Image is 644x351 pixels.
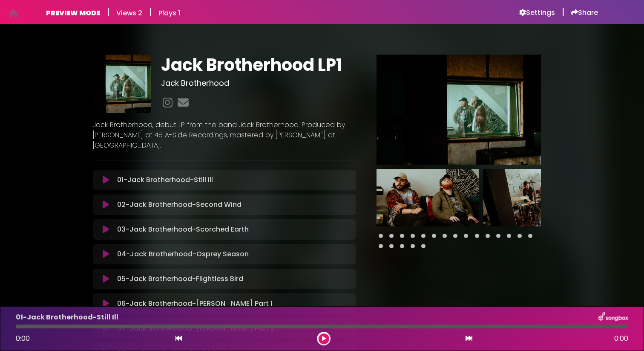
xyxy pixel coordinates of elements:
h6: Plays 1 [158,9,180,17]
span: 0:00 [16,334,30,343]
h5: | [107,7,109,17]
p: 04-Jack Brotherhood-Osprey Season [117,249,249,259]
h5: | [562,7,564,17]
p: 05-Jack Brotherhood-Flightless Bird [117,274,243,284]
h5: | [149,7,152,17]
p: 03-Jack Brotherhood-Scorched Earth [117,224,249,235]
h6: Views 2 [116,9,142,17]
h1: Jack Brotherhood LP1 [161,55,356,75]
h6: PREVIEW MODE [46,9,100,17]
img: songbox-logo-white.png [598,312,628,323]
p: 01-Jack Brotherhood-Still Ill [16,312,118,322]
p: 02-Jack Brotherhood-Second Wind [117,200,241,210]
span: 0:00 [614,334,628,344]
p: 01-Jack Brotherhood-Still Ill [117,175,213,185]
img: Main Media [377,55,541,165]
img: GLr43N5BRui44qSgEoMX [377,169,479,226]
h3: Jack Brotherhood [161,78,356,88]
a: Share [571,9,598,17]
p: 06-Jack Brotherhood-[PERSON_NAME] Part 1 [117,299,273,309]
p: Jack Brotherhood, debut LP from the band Jack Brotherhood. Produced by [PERSON_NAME] at 45 A-Side... [93,120,356,151]
img: j5DDb86WRvEqXpbqlWXw [483,169,585,226]
a: Settings [519,9,555,17]
img: J9BG5SRTLeJupVrTG1DL [93,55,151,113]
